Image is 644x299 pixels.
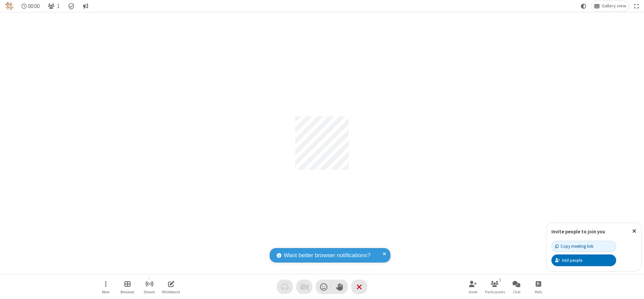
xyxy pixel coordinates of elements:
button: Change layout [591,1,629,11]
button: Open poll [528,277,548,296]
span: Want better browser notifications? [284,251,370,260]
button: Open participant list [45,1,62,11]
span: Stream [144,290,155,294]
div: 1 [497,277,503,283]
span: Invite [469,290,477,294]
button: Conversation [80,1,91,11]
button: Video [296,280,312,294]
label: Invite people to join you [551,228,605,235]
span: Breakout [120,290,135,294]
button: Open chat [506,277,527,296]
button: Open shared whiteboard [161,277,181,296]
button: Audio problem - check your Internet connection or call by phone [277,280,293,294]
button: Copy meeting link [551,241,616,252]
span: Gallery view [602,3,626,9]
button: Start streaming [139,277,159,296]
div: Meeting details Encryption enabled [65,1,78,11]
img: QA Selenium DO NOT DELETE OR CHANGE [5,2,13,10]
div: Copy meeting link [555,243,593,249]
div: Timer [19,1,43,11]
button: Open participant list [485,277,505,296]
span: Polls [535,290,542,294]
span: More [102,290,109,294]
span: 1 [57,3,60,9]
span: Chat [513,290,521,294]
button: Add people [551,254,616,266]
button: Using system theme [578,1,589,11]
button: End or leave meeting [351,280,367,294]
button: Close popover [627,223,641,239]
button: Fullscreen [632,1,642,11]
span: 00:00 [28,3,40,9]
button: Manage Breakout Rooms [117,277,138,296]
button: Raise hand [332,280,348,294]
span: Participants [485,290,505,294]
button: Send a reaction [316,280,332,294]
button: Invite participants (Alt+I) [463,277,483,296]
span: Whiteboard [162,290,180,294]
button: Open menu [96,277,116,296]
